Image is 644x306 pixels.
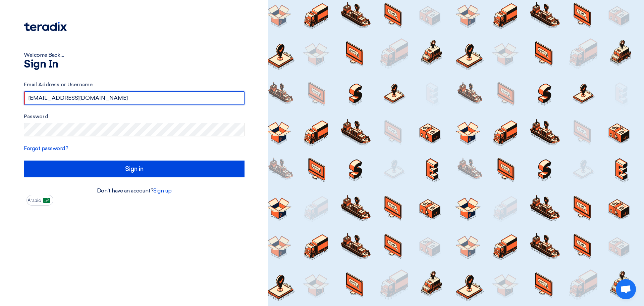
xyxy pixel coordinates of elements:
font: Arabic [28,198,41,203]
a: Open chat [616,279,636,299]
font: Password [24,114,48,120]
a: Forgot password? [24,145,68,151]
font: Email Address or Username [24,82,93,88]
img: Teradix logo [24,22,67,31]
button: Arabic [26,195,53,206]
font: Sign In [24,59,58,70]
a: Sign up [153,187,171,194]
img: ar-AR.png [43,198,50,203]
input: Sign in [24,161,245,177]
font: Welcome Back ... [24,52,64,58]
input: Enter your business email or username [24,91,245,105]
font: Don't have an account? [97,187,153,194]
